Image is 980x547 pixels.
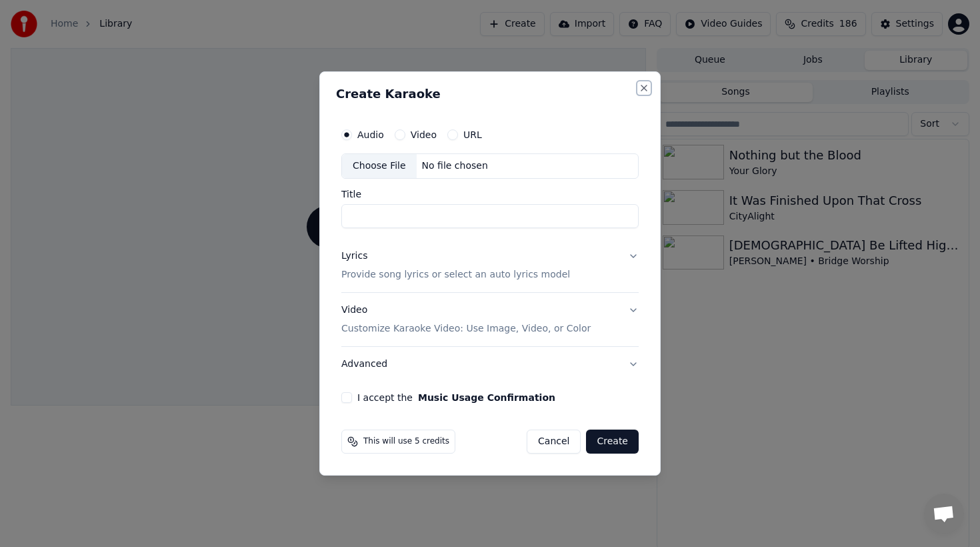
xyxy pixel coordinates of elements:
[336,88,644,100] h2: Create Karaoke
[341,322,591,336] p: Customize Karaoke Video: Use Image, Video, or Color
[357,130,384,139] label: Audio
[357,393,555,402] label: I accept the
[463,130,482,139] label: URL
[341,249,367,263] div: Lyrics
[341,293,639,346] button: VideoCustomize Karaoke Video: Use Image, Video, or Color
[341,268,570,282] p: Provide song lyrics or select an auto lyrics model
[342,154,417,178] div: Choose File
[417,159,493,173] div: No file chosen
[341,347,639,382] button: Advanced
[341,239,639,292] button: LyricsProvide song lyrics or select an auto lyrics model
[341,189,639,199] label: Title
[586,430,639,454] button: Create
[411,130,437,139] label: Video
[341,304,591,336] div: Video
[527,430,581,454] button: Cancel
[418,393,555,402] button: I accept the
[363,436,449,447] span: This will use 5 credits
